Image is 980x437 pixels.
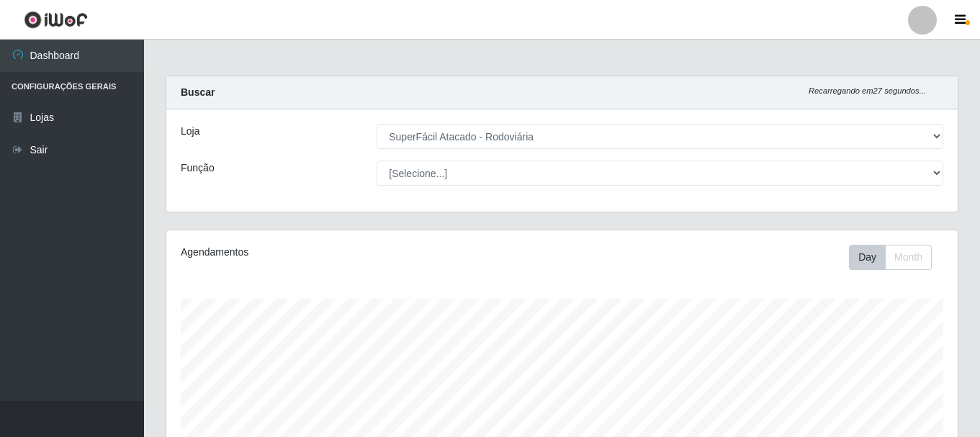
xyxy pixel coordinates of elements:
[181,124,199,139] label: Loja
[849,245,943,270] div: Toolbar with button groups
[181,86,215,98] strong: Buscar
[181,161,215,176] label: Função
[24,11,88,29] img: CoreUI Logo
[181,245,486,260] div: Agendamentos
[849,245,886,270] button: Day
[885,245,932,270] button: Month
[849,245,932,270] div: First group
[809,86,926,95] i: Recarregando em 27 segundos...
